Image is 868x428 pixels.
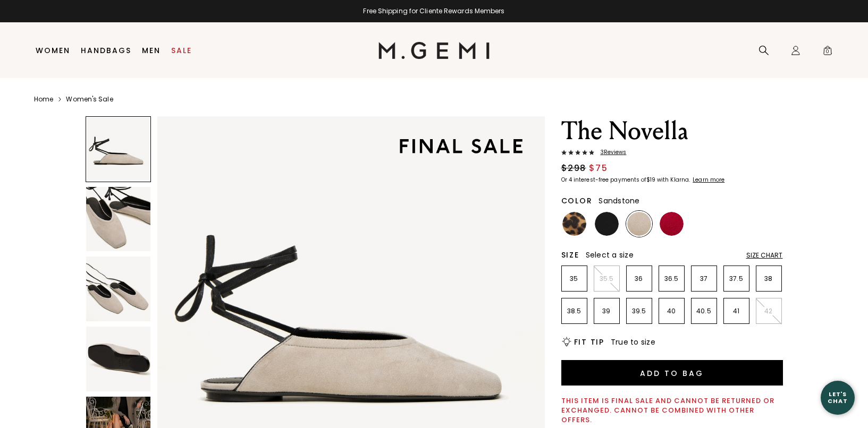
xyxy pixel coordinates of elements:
[171,46,192,55] a: Sale
[746,251,783,260] div: Size Chart
[561,149,783,158] a: 3Reviews
[86,256,151,321] img: The Novella
[659,275,684,283] p: 36.5
[586,250,634,260] span: Select a size
[66,95,113,104] a: Women's Sale
[627,307,652,315] p: 39.5
[561,360,783,386] button: Add to Bag
[756,307,781,315] p: 42
[561,176,646,184] klarna-placement-style-body: Or 4 interest-free payments of
[693,176,724,184] klarna-placement-style-cta: Learn more
[724,275,749,283] p: 37.5
[589,162,608,175] span: $75
[34,95,53,104] a: Home
[562,275,587,283] p: 35
[659,307,684,315] p: 40
[561,162,586,175] span: $298
[561,196,593,205] h2: Color
[561,116,783,146] h1: The Novella
[86,327,151,391] img: The Novella
[821,391,855,404] div: Let's Chat
[561,396,783,425] div: This item is final sale and cannot be returned or exchanged. Cannot be combined with other offers.
[383,123,538,169] img: final sale tag
[692,275,717,283] p: 37
[657,176,692,184] klarna-placement-style-body: with Klarna
[660,212,684,236] img: Sunset Red
[646,176,655,184] klarna-placement-style-amount: $19
[692,307,717,315] p: 40.5
[599,195,639,206] span: Sandstone
[595,212,619,236] img: Black
[692,177,724,183] a: Learn more
[562,307,587,315] p: 38.5
[594,149,627,156] span: 3 Review s
[142,46,161,55] a: Men
[86,187,151,252] img: The Novella
[756,275,781,283] p: 38
[627,212,651,236] img: Sandstone
[594,275,619,283] p: 35.5
[81,46,131,55] a: Handbags
[561,251,579,259] h2: Size
[627,275,652,283] p: 36
[724,307,749,315] p: 41
[36,46,70,55] a: Women
[822,47,833,58] span: 0
[574,338,604,346] h2: Fit Tip
[594,307,619,315] p: 39
[378,42,490,59] img: M.Gemi
[611,337,655,347] span: True to size
[562,212,586,236] img: Leopard Print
